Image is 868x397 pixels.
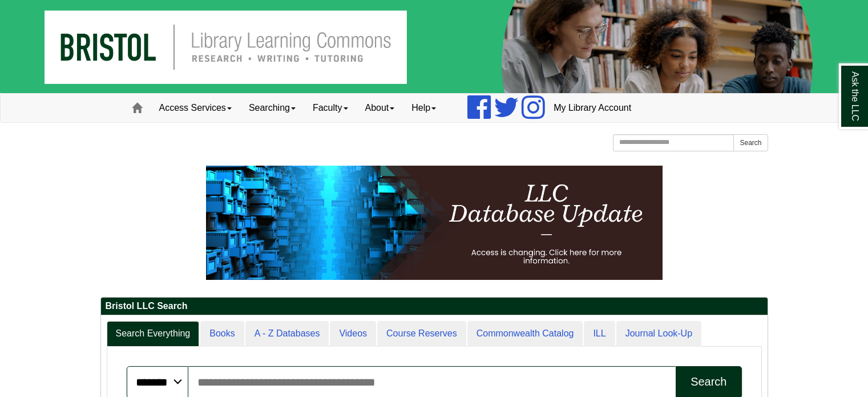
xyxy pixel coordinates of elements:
[357,94,403,122] a: About
[733,134,768,151] button: Search
[330,321,376,347] a: Videos
[101,298,768,315] h2: Bristol LLC Search
[304,94,357,122] a: Faculty
[545,94,640,122] a: My Library Account
[467,321,583,347] a: Commonwealth Catalog
[377,321,466,347] a: Course Reserves
[245,321,329,347] a: A - Z Databases
[107,321,200,347] a: Search Everything
[584,321,615,347] a: ILL
[616,321,701,347] a: Journal Look-Up
[200,321,244,347] a: Books
[240,94,304,122] a: Searching
[403,94,445,122] a: Help
[691,375,726,388] div: Search
[151,94,240,122] a: Access Services
[206,166,663,280] img: HTML tutorial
